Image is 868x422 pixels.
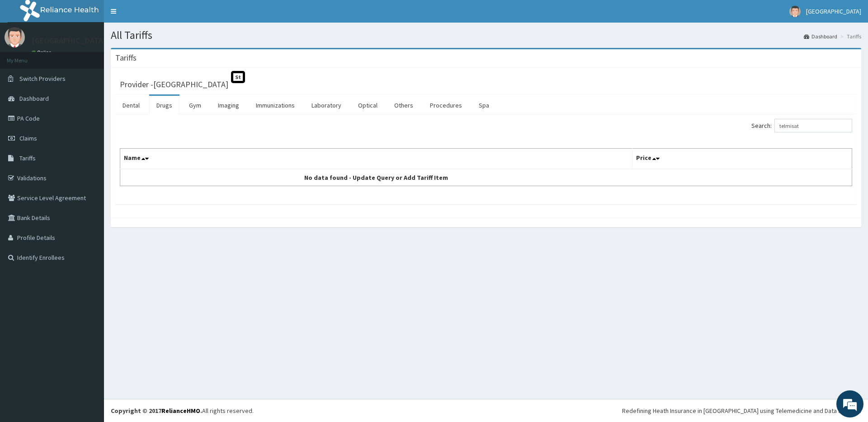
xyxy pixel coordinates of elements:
span: [GEOGRAPHIC_DATA] [806,7,861,15]
th: Price [632,149,852,169]
footer: All rights reserved. [104,399,868,422]
h3: Tariffs [115,54,137,62]
a: RelianceHMO [161,407,200,415]
span: St [231,71,245,83]
a: Gym [182,96,208,115]
a: Drugs [149,96,179,115]
img: User Image [5,27,25,47]
a: Dashboard [804,33,837,40]
label: Search: [751,119,852,132]
a: Optical [351,96,385,115]
a: Dental [115,96,147,115]
a: Immunizations [249,96,302,115]
span: Claims [19,134,37,142]
a: Others [387,96,420,115]
span: Tariffs [19,154,36,162]
li: Tariffs [838,33,861,40]
span: Dashboard [19,94,49,103]
a: Spa [472,96,496,115]
td: No data found - Update Query or Add Tariff Item [120,169,632,186]
h1: All Tariffs [111,29,861,41]
input: Search: [774,119,852,132]
strong: Copyright © 2017 . [111,407,202,415]
p: [GEOGRAPHIC_DATA] [32,37,106,45]
div: Redefining Heath Insurance in [GEOGRAPHIC_DATA] using Telemedicine and Data Science! [622,406,861,415]
img: User Image [789,6,801,17]
a: Laboratory [304,96,349,115]
a: Online [32,49,53,56]
h3: Provider - [GEOGRAPHIC_DATA] [120,80,228,89]
a: Imaging [211,96,246,115]
a: Procedures [423,96,469,115]
span: Switch Providers [19,75,66,83]
th: Name [120,149,632,169]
